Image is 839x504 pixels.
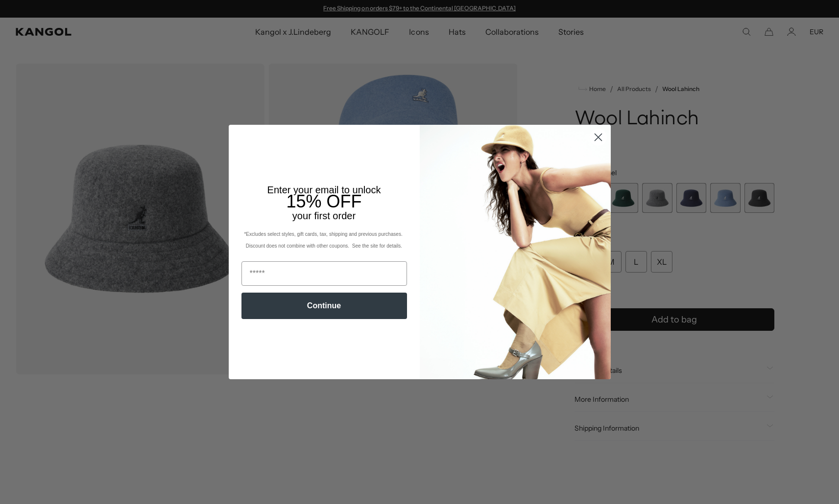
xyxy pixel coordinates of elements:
span: your first order [292,210,356,221]
span: *Excludes select styles, gift cards, tax, shipping and previous purchases. Discount does not comb... [244,231,404,249]
button: Close dialog [590,129,607,146]
span: 15% OFF [286,191,361,211]
img: 93be19ad-e773-4382-80b9-c9d740c9197f.jpeg [420,125,611,379]
input: Email [241,261,407,286]
button: Continue [241,293,407,319]
span: Enter your email to unlock [267,184,381,195]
